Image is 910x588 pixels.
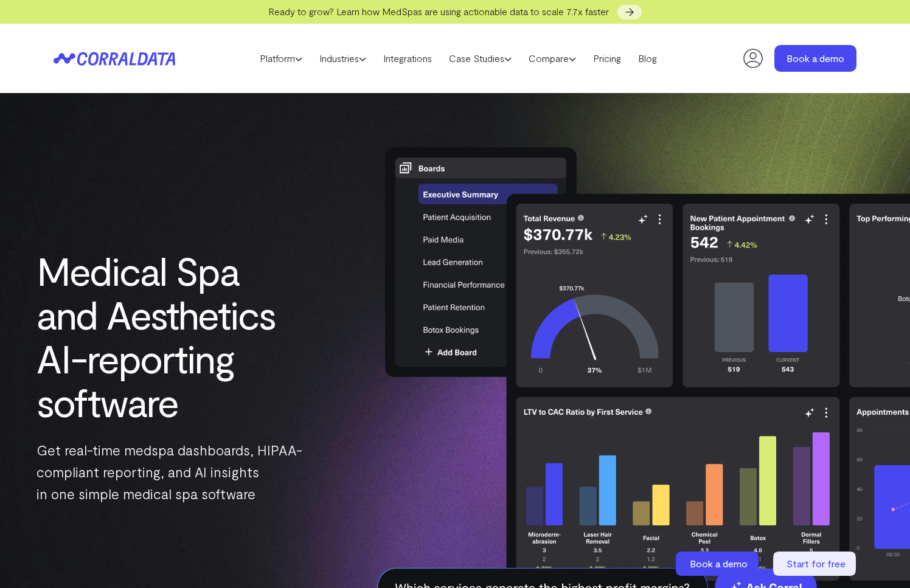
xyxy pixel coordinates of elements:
[36,439,303,505] p: Get real-time medspa dashboards, HIPAA-compliant reporting, and AI insights in one simple medical...
[676,552,761,576] a: Book a demo
[630,49,665,67] a: Blog
[375,49,440,67] a: Integrations
[268,5,609,17] span: Ready to grow? Learn how MedSpas are using actionable data to scale 7.7x faster
[787,558,846,569] span: Start for free
[36,249,303,424] h1: Medical Spa and Aesthetics AI-reporting software
[520,49,585,67] a: Compare
[585,49,630,67] a: Pricing
[311,49,375,67] a: Industries
[251,49,311,67] a: Platform
[690,558,748,569] span: Book a demo
[774,45,856,72] a: Book a demo
[773,552,858,576] a: Start for free
[440,49,520,67] a: Case Studies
